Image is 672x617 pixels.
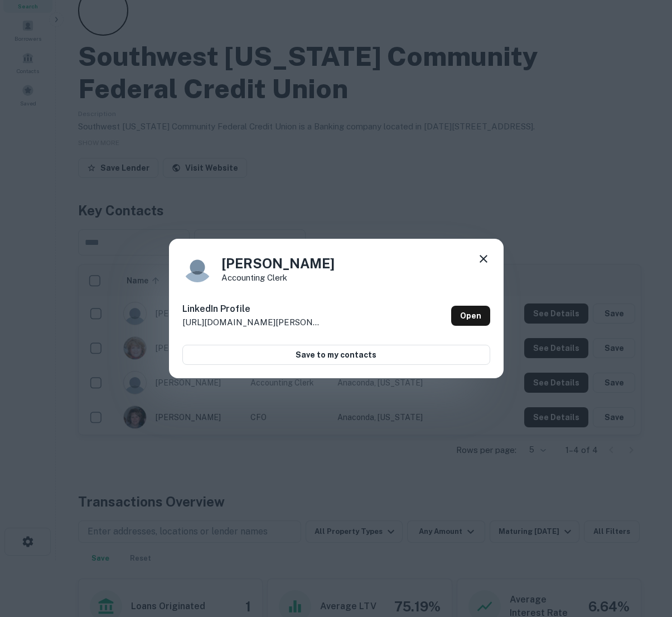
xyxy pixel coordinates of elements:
iframe: Chat Widget [616,528,672,581]
h4: [PERSON_NAME] [221,253,335,273]
h6: LinkedIn Profile [182,302,322,316]
a: Open [451,306,490,326]
p: Accounting Clerk [221,273,335,282]
p: [URL][DOMAIN_NAME][PERSON_NAME] [182,316,322,329]
img: 9c8pery4andzj6ohjkjp54ma2 [182,252,212,282]
button: Save to my contacts [182,345,490,365]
